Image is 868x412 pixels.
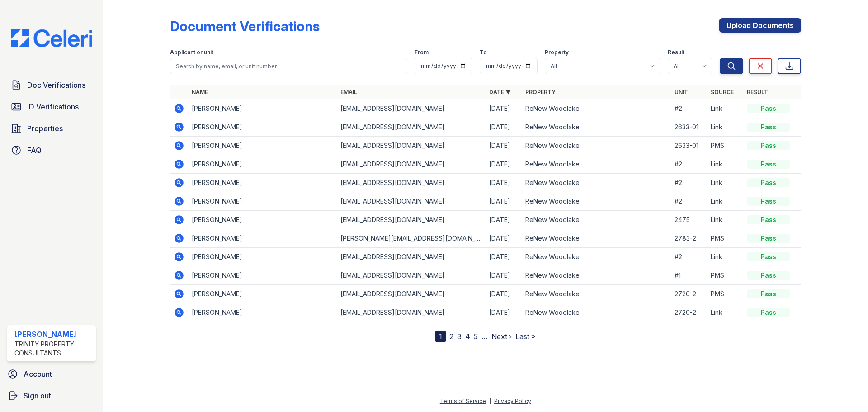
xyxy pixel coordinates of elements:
[747,197,790,206] div: Pass
[486,285,522,303] td: [DATE]
[522,229,670,248] td: ReNew Woodlake
[4,387,99,405] button: Sign out
[188,99,337,118] td: [PERSON_NAME]
[188,285,337,303] td: [PERSON_NAME]
[14,340,92,358] div: Trinity Property Consultants
[188,266,337,285] td: [PERSON_NAME]
[707,248,743,266] td: Link
[192,89,208,95] a: Name
[707,229,743,248] td: PMS
[522,303,670,322] td: ReNew Woodlake
[480,49,487,56] label: To
[486,118,522,137] td: [DATE]
[337,118,486,137] td: [EMAIL_ADDRESS][DOMAIN_NAME]
[671,192,707,211] td: #2
[486,229,522,248] td: [DATE]
[474,332,478,341] a: 5
[747,234,790,243] div: Pass
[707,99,743,118] td: Link
[486,174,522,192] td: [DATE]
[188,192,337,211] td: [PERSON_NAME]
[522,155,670,174] td: ReNew Woodlake
[747,252,790,261] div: Pass
[515,332,535,341] a: Last »
[486,211,522,229] td: [DATE]
[747,104,790,113] div: Pass
[415,49,429,56] label: From
[7,76,96,94] a: Doc Verifications
[707,192,743,211] td: Link
[707,285,743,303] td: PMS
[719,18,801,33] a: Upload Documents
[711,89,734,95] a: Source
[188,137,337,155] td: [PERSON_NAME]
[522,192,670,211] td: ReNew Woodlake
[671,229,707,248] td: 2783-2
[486,99,522,118] td: [DATE]
[4,29,99,47] img: CE_Logo_Blue-a8612792a0a2168367f1c8372b55b34899dd931a85d93a1a3d3e32e68fde9ad4.png
[491,332,512,341] a: Next ›
[522,248,670,266] td: ReNew Woodlake
[337,155,486,174] td: [EMAIL_ADDRESS][DOMAIN_NAME]
[707,137,743,155] td: PMS
[188,229,337,248] td: [PERSON_NAME]
[671,174,707,192] td: #2
[481,331,488,342] span: …
[707,174,743,192] td: Link
[522,137,670,155] td: ReNew Woodlake
[747,271,790,280] div: Pass
[668,49,684,56] label: Result
[24,369,52,379] span: Account
[486,137,522,155] td: [DATE]
[170,58,407,74] input: Search by name, email, or unit number
[27,80,85,90] span: Doc Verifications
[522,99,670,118] td: ReNew Woodlake
[170,49,213,56] label: Applicant or unit
[707,303,743,322] td: Link
[188,211,337,229] td: [PERSON_NAME]
[494,398,531,404] a: Privacy Policy
[337,174,486,192] td: [EMAIL_ADDRESS][DOMAIN_NAME]
[188,303,337,322] td: [PERSON_NAME]
[747,308,790,317] div: Pass
[747,89,768,95] a: Result
[337,229,486,248] td: [PERSON_NAME][EMAIL_ADDRESS][DOMAIN_NAME]
[449,332,453,341] a: 2
[337,303,486,322] td: [EMAIL_ADDRESS][DOMAIN_NAME]
[671,211,707,229] td: 2475
[337,137,486,155] td: [EMAIL_ADDRESS][DOMAIN_NAME]
[435,331,446,342] div: 1
[671,285,707,303] td: 2720-2
[675,89,688,95] a: Unit
[337,248,486,266] td: [EMAIL_ADDRESS][DOMAIN_NAME]
[707,266,743,285] td: PMS
[522,174,670,192] td: ReNew Woodlake
[489,89,511,95] a: Date ▼
[27,123,63,134] span: Properties
[671,137,707,155] td: 2633-01
[4,365,99,383] a: Account
[486,266,522,285] td: [DATE]
[24,390,51,401] span: Sign out
[465,332,470,341] a: 4
[671,303,707,322] td: 2720-2
[170,18,320,34] div: Document Verifications
[671,99,707,118] td: #2
[27,145,42,156] span: FAQ
[337,99,486,118] td: [EMAIL_ADDRESS][DOMAIN_NAME]
[522,211,670,229] td: ReNew Woodlake
[522,118,670,137] td: ReNew Woodlake
[188,248,337,266] td: [PERSON_NAME]
[522,285,670,303] td: ReNew Woodlake
[440,398,486,404] a: Terms of Service
[457,332,462,341] a: 3
[545,49,569,56] label: Property
[486,192,522,211] td: [DATE]
[707,155,743,174] td: Link
[747,123,790,132] div: Pass
[671,266,707,285] td: #1
[188,155,337,174] td: [PERSON_NAME]
[337,266,486,285] td: [EMAIL_ADDRESS][DOMAIN_NAME]
[7,119,96,137] a: Properties
[486,303,522,322] td: [DATE]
